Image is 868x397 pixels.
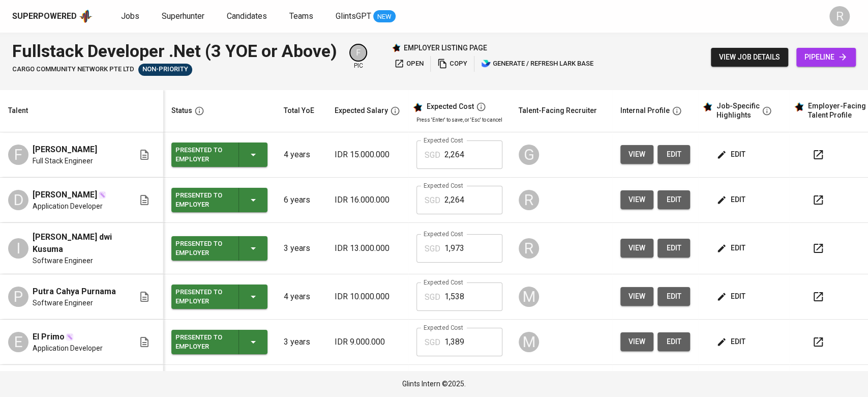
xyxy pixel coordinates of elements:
[796,48,856,67] a: pipeline
[284,242,318,254] p: 3 years
[394,58,424,70] span: open
[138,65,192,74] span: Non-Priority
[519,332,539,352] div: M
[657,287,690,306] button: edit
[620,287,653,306] button: view
[392,43,401,52] img: Glints Star
[12,11,77,22] div: Superpowered
[416,116,502,124] p: Press 'Enter' to save, or 'Esc' to cancel
[12,9,93,24] a: Superpoweredapp logo
[284,291,318,303] p: 4 years
[33,156,93,166] span: Full Stack Engineer
[12,39,337,64] div: Fullstack Developer .Net (3 YOE or Above)
[162,11,204,21] span: Superhunter
[171,188,267,212] button: Presented to Employer
[719,290,745,303] span: edit
[171,285,267,309] button: Presented to Employer
[33,231,122,256] span: [PERSON_NAME] dwi Kusuma
[33,298,93,308] span: Software Engineer
[33,144,97,156] span: [PERSON_NAME]
[425,243,440,255] p: SGD
[719,51,780,64] span: view job details
[657,190,690,209] a: edit
[171,330,267,354] button: Presented to Employer
[620,145,653,164] button: view
[829,6,850,26] div: R
[435,56,470,72] button: copy
[336,11,371,21] span: GlintsGPT
[711,48,788,67] button: view job details
[335,242,400,254] p: IDR 13.000.000
[666,148,682,161] span: edit
[121,11,139,21] span: Jobs
[481,59,491,69] img: lark
[335,336,400,348] p: IDR 9.000.000
[336,10,396,23] a: GlintsGPT NEW
[335,291,400,303] p: IDR 10.000.000
[8,332,28,352] div: E
[284,149,318,161] p: 4 years
[171,236,267,261] button: Presented to Employer
[714,145,750,164] button: edit
[289,10,315,23] a: Teams
[425,291,440,303] p: SGD
[628,148,645,161] span: view
[175,189,230,211] div: Presented to Employer
[349,44,367,62] div: F
[666,242,682,254] span: edit
[162,10,206,23] a: Superhunter
[335,149,400,161] p: IDR 15.000.000
[666,193,682,206] span: edit
[425,194,440,207] p: SGD
[33,343,103,353] span: Application Developer
[481,58,593,70] span: generate / refresh lark base
[620,332,653,351] button: view
[714,332,750,351] button: edit
[33,201,103,211] span: Application Developer
[138,64,192,76] div: Sufficient Talents in Pipeline
[335,104,388,117] div: Expected Salary
[620,239,653,258] button: view
[8,287,28,307] div: P
[175,286,230,308] div: Presented to Employer
[714,287,750,306] button: edit
[425,336,440,349] p: SGD
[804,51,848,64] span: pipeline
[657,332,690,351] button: edit
[628,242,645,254] span: view
[121,10,141,23] a: Jobs
[373,12,396,22] span: NEW
[519,145,539,165] div: G
[33,286,116,298] span: Putra Cahya Purnama
[714,239,750,258] button: edit
[519,104,597,117] div: Talent-Facing Recruiter
[227,10,269,23] a: Candidates
[657,239,690,258] a: edit
[284,104,314,117] div: Total YoE
[392,56,426,72] button: open
[289,11,313,21] span: Teams
[404,43,487,53] p: employer listing page
[171,143,267,167] button: Presented to Employer
[79,9,93,24] img: app logo
[519,287,539,307] div: M
[427,102,474,111] div: Expected Cost
[284,194,318,206] p: 6 years
[227,11,267,21] span: Candidates
[98,191,106,199] img: magic_wand.svg
[666,290,682,303] span: edit
[628,193,645,206] span: view
[349,44,367,70] div: pic
[519,238,539,259] div: R
[702,102,712,112] img: glints_star.svg
[794,102,804,112] img: glints_star.svg
[171,104,192,117] div: Status
[666,335,682,348] span: edit
[808,102,866,120] div: Employer-Facing Talent Profile
[8,238,28,259] div: I
[33,189,97,201] span: [PERSON_NAME]
[657,145,690,164] a: edit
[437,58,467,70] span: copy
